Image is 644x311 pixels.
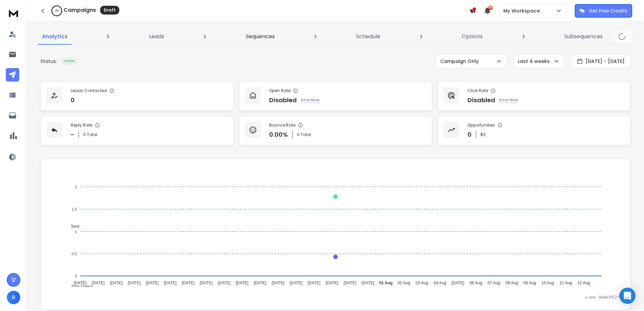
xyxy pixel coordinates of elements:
tspan: [DATE] [128,281,141,285]
p: Bounce Rate [269,123,295,128]
p: 0 [71,95,75,105]
tspan: [DATE] [92,281,105,285]
tspan: 04 Aug [434,281,446,285]
div: Open Intercom Messenger [619,288,636,304]
span: Total Opens [66,284,93,289]
a: Analytics [38,28,72,45]
tspan: [DATE] [236,281,248,285]
p: Get Free Credits [589,7,627,14]
p: Reply Rate [71,123,92,128]
div: Active [61,58,78,65]
p: Click Rate [468,88,488,93]
a: Options [458,28,487,45]
p: Status: [41,58,57,65]
button: R [7,291,20,304]
p: Leads Contacted [71,88,107,93]
p: $ 0 [480,132,486,137]
tspan: 06 Aug [470,281,482,285]
tspan: 02 Aug [398,281,410,285]
p: Last 4 weeks [518,58,552,65]
span: Sent [66,224,79,229]
p: Opportunities [468,123,495,128]
tspan: 07 Aug [487,281,500,285]
p: Campaign Only [440,58,481,65]
tspan: [DATE] [110,281,123,285]
tspan: [DATE] [182,281,195,285]
p: 0 [468,130,472,139]
a: Leads Contacted0 [41,82,234,111]
p: 0 % [55,9,58,13]
tspan: [DATE] [164,281,176,285]
a: Schedule [352,28,384,45]
button: [DATE] - [DATE] [571,54,630,68]
tspan: [DATE] [200,281,213,285]
p: My Workspace [503,7,543,14]
a: Opportunities0$0 [437,116,630,145]
p: Know More [301,97,319,103]
h1: Campaigns [64,6,96,14]
p: Leads [149,32,164,41]
p: Disabled [269,95,297,105]
tspan: [DATE] [308,281,320,285]
p: Open Rate [269,88,290,93]
tspan: 0.5 [72,252,77,256]
tspan: [DATE] [272,281,285,285]
tspan: 08 Aug [505,281,518,285]
span: 50 [488,5,493,10]
p: 0.00 % [269,130,288,139]
p: Schedule [356,32,380,41]
button: Get Free Credits [575,4,632,18]
tspan: [DATE] [290,281,303,285]
a: Bounce Rate0.00%0 Total [239,116,432,145]
img: logo [7,7,20,19]
a: Sequences [242,28,279,45]
tspan: [DATE] [254,281,266,285]
a: Click RateDisabledKnow More [437,82,630,111]
tspan: 1 [75,229,77,234]
p: 0 Total [297,132,311,137]
tspan: 11 Aug [559,281,572,285]
tspan: 12 Aug [577,281,590,285]
a: Subsequences [560,28,607,45]
tspan: 03 Aug [415,281,428,285]
a: Open RateDisabledKnow More [239,82,432,111]
a: Leads [145,28,168,45]
tspan: 10 Aug [542,281,554,285]
tspan: [DATE] [362,281,375,285]
tspan: [DATE] [326,281,338,285]
p: 0 Total [83,132,97,137]
p: Sequences [246,32,275,41]
tspan: 01 Aug [379,281,393,285]
p: x-axis : Date(UTC) [52,295,619,300]
div: Draft [100,6,119,15]
p: Options [462,32,483,41]
p: - [71,130,74,139]
tspan: [DATE] [74,281,87,285]
tspan: 2 [75,185,77,189]
tspan: [DATE] [343,281,356,285]
tspan: [DATE] [218,281,231,285]
tspan: [DATE] [146,281,159,285]
p: Analytics [42,32,68,41]
a: Reply Rate-0 Total [41,116,234,145]
tspan: 09 Aug [524,281,536,285]
p: Subsequences [564,32,603,41]
tspan: 0 [75,274,77,278]
p: Know More [499,97,518,103]
tspan: [DATE] [452,281,464,285]
p: Disabled [468,95,495,105]
tspan: 1.5 [72,207,77,211]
